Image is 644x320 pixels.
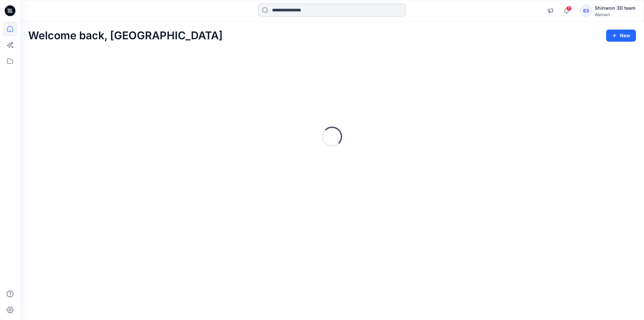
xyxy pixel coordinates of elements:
[606,30,636,42] button: New
[566,6,572,11] span: 7
[595,12,636,17] div: Walmart
[595,4,636,12] div: Shinwon 3D team
[28,30,223,42] h2: Welcome back, [GEOGRAPHIC_DATA]
[580,5,592,17] div: S3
